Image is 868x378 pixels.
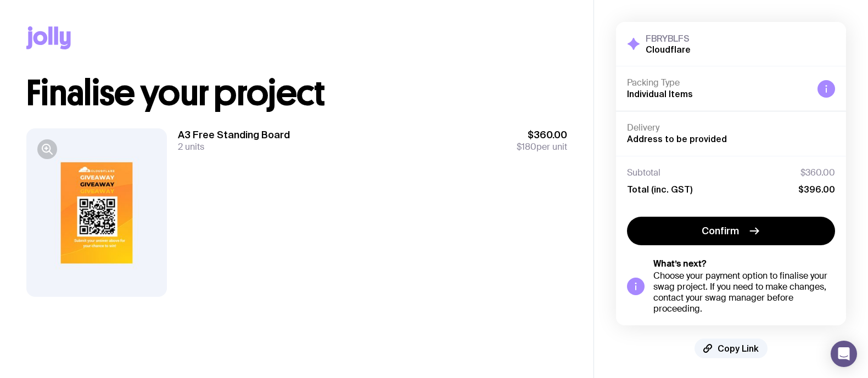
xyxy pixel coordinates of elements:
span: Individual Items [627,89,693,99]
span: 2 units [178,141,204,153]
h4: Packing Type [627,77,809,88]
div: Open Intercom Messenger [831,341,857,367]
span: $396.00 [798,184,835,195]
span: $180 [517,141,536,153]
span: Confirm [702,224,739,238]
span: $360.00 [800,167,835,178]
h4: Delivery [627,122,835,133]
h2: Cloudflare [646,44,691,55]
h1: Finalise your project [26,76,567,111]
button: Confirm [627,217,835,245]
h3: A3 Free Standing Board [178,128,290,142]
h3: FBRYBLFS [646,33,691,44]
span: $360.00 [517,128,567,142]
button: Copy Link [695,338,768,358]
h5: What’s next? [653,258,835,269]
span: Subtotal [627,167,660,178]
span: Address to be provided [627,134,727,144]
span: per unit [517,142,567,153]
span: Total (inc. GST) [627,184,692,195]
div: Choose your payment option to finalise your swag project. If you need to make changes, contact yo... [653,270,835,314]
span: Copy Link [718,343,759,354]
